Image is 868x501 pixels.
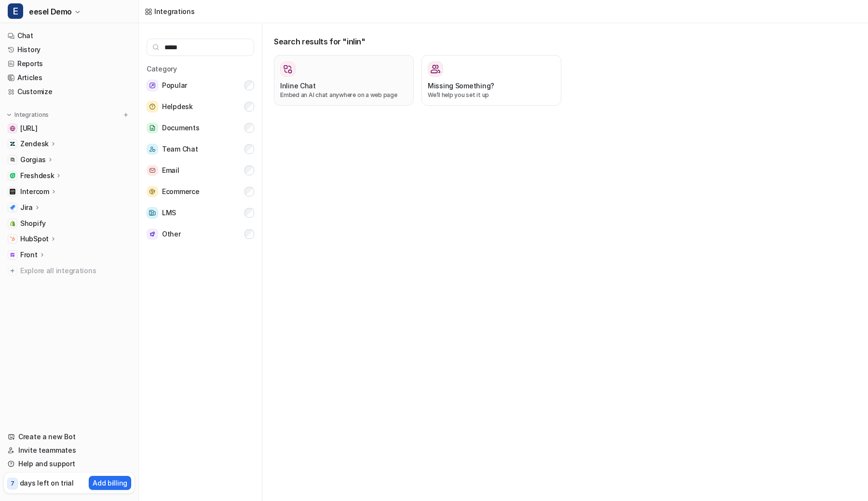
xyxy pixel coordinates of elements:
button: DocumentsDocuments [147,118,254,138]
span: Documents [162,122,199,134]
span: Email [162,165,179,176]
button: PopularPopular [147,76,254,95]
a: Explore all integrations [4,264,135,278]
img: Helpdesk [147,101,158,112]
a: History [4,43,135,56]
img: Popular [147,80,158,91]
img: Front [10,252,15,258]
a: Customize [4,85,135,98]
p: 7 [11,479,14,488]
img: LMS [147,207,158,219]
p: HubSpot [20,234,49,244]
img: Shopify [10,221,15,226]
span: Popular [162,80,187,91]
img: Gorgias [10,157,15,163]
span: Other [162,228,181,240]
a: Create a new Bot [4,430,135,444]
p: Front [20,250,38,260]
button: Team ChatTeam Chat [147,139,254,159]
img: Jira [10,205,15,210]
img: Zendesk [10,141,15,147]
h5: Category [147,64,254,74]
button: LMSLMS [147,203,254,223]
a: Integrations [145,6,195,16]
p: We’ll help you set it up [428,91,555,99]
img: Team Chat [147,144,158,155]
div: Integrations [154,6,195,16]
p: Intercom [20,187,49,196]
span: Ecommerce [162,186,199,197]
button: OtherOther [147,224,254,244]
a: docs.eesel.ai[URL] [4,122,135,135]
img: menu_add.svg [122,111,129,118]
a: Chat [4,29,135,42]
a: Articles [4,71,135,84]
h3: Inline Chat [280,81,316,91]
p: Jira [20,203,33,212]
img: Freshdesk [10,173,15,179]
span: LMS [162,207,176,219]
h3: Search results for "inlin" [274,36,856,47]
p: Zendesk [20,139,49,149]
span: Helpdesk [162,101,193,112]
p: Embed an AI chat anywhere on a web page [280,91,407,99]
button: Add billing [89,476,131,490]
h3: Missing Something? [428,81,494,91]
img: Email [147,165,158,176]
img: Missing Something? [431,64,440,74]
span: Explore all integrations [20,263,131,278]
a: Invite teammates [4,444,135,457]
p: Gorgias [20,155,46,165]
button: EmailEmail [147,161,254,180]
img: explore all integrations [8,266,17,276]
p: Freshdesk [20,171,54,181]
button: Integrations [4,110,52,120]
p: Integrations [14,111,49,119]
button: EcommerceEcommerce [147,182,254,201]
button: Inline ChatEmbed an AI chat anywhere on a web page [274,55,414,106]
img: Intercom [10,189,15,195]
span: eesel Demo [29,5,72,18]
p: Add billing [93,478,127,488]
a: ShopifyShopify [4,217,135,230]
p: days left on trial [20,478,74,488]
img: expand menu [6,111,13,118]
img: Other [147,229,158,240]
span: Shopify [20,219,46,228]
img: Ecommerce [147,186,158,197]
button: HelpdeskHelpdesk [147,97,254,116]
img: HubSpot [10,236,15,242]
a: Help and support [4,457,135,471]
img: Documents [147,123,158,134]
span: [URL] [20,124,38,133]
span: E [8,3,23,19]
span: Team Chat [162,143,198,155]
img: docs.eesel.ai [10,125,15,131]
button: Missing Something?Missing Something?We’ll help you set it up [421,55,561,106]
a: Reports [4,57,135,70]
